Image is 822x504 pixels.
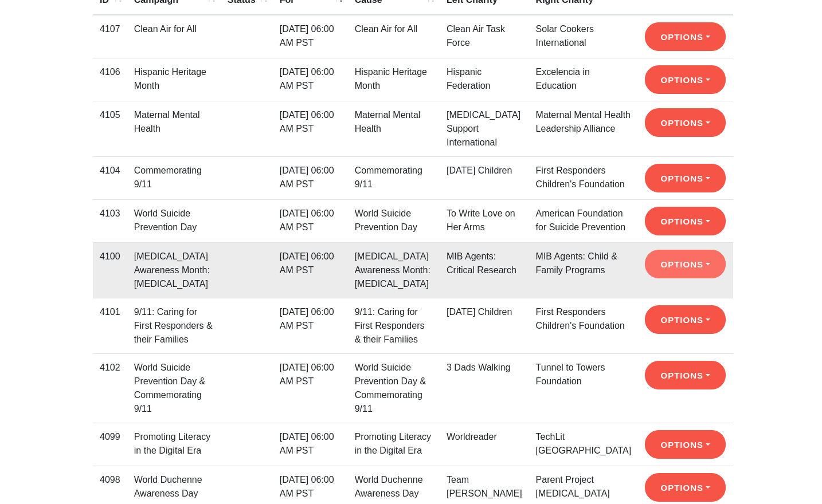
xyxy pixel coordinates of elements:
[348,58,440,101] td: Hispanic Heritage Month
[645,164,726,192] button: Options
[127,101,221,156] td: Maternal Mental Health
[447,432,497,442] a: Worldreader
[645,305,726,334] button: Options
[536,166,625,189] a: First Responders Children's Foundation
[536,24,594,48] a: Solar Cookers International
[536,432,632,455] a: TechLit [GEOGRAPHIC_DATA]
[93,199,127,242] td: 4103
[447,166,512,175] a: [DATE] Children
[273,298,348,353] td: [DATE] 06:00 AM PST
[348,15,440,58] td: Clean Air for All
[93,298,127,353] td: 4101
[273,423,348,466] td: [DATE] 06:00 AM PST
[273,156,348,199] td: [DATE] 06:00 AM PST
[348,423,440,466] td: Promoting Literacy in the Digital Era
[536,67,590,90] a: Excelencia in Education
[447,208,515,232] a: To Write Love on Her Arms
[93,423,127,466] td: 4099
[645,22,726,51] button: Options
[93,156,127,199] td: 4104
[536,110,631,133] a: Maternal Mental Health Leadership Alliance
[645,65,726,94] button: Options
[348,298,440,353] td: 9/11: Caring for First Responders & their Families
[273,15,348,58] td: [DATE] 06:00 AM PST
[93,58,127,101] td: 4106
[273,58,348,101] td: [DATE] 06:00 AM PST
[536,208,626,232] a: American Foundation for Suicide Prevention
[127,423,221,466] td: Promoting Literacy in the Digital Era
[127,156,221,199] td: Commemorating 9/11
[536,307,625,330] a: First Responders Children's Foundation
[93,15,127,58] td: 4107
[645,361,726,389] button: Options
[127,298,221,353] td: 9/11: Caring for First Responders & their Families
[93,242,127,298] td: 4100
[127,58,221,101] td: Hispanic Heritage Month
[536,475,610,498] a: Parent Project [MEDICAL_DATA]
[273,199,348,242] td: [DATE] 06:00 AM PST
[127,242,221,298] td: [MEDICAL_DATA] Awareness Month: [MEDICAL_DATA]
[127,353,221,423] td: World Suicide Prevention Day & Commemorating 9/11
[93,101,127,156] td: 4105
[536,251,617,275] a: MIB Agents: Child & Family Programs
[273,353,348,423] td: [DATE] 06:00 AM PST
[348,101,440,156] td: Maternal Mental Health
[447,110,520,147] a: [MEDICAL_DATA] Support International
[348,156,440,199] td: Commemorating 9/11
[447,307,512,317] a: [DATE] Children
[447,475,522,498] a: Team [PERSON_NAME]
[645,108,726,137] button: Options
[645,473,726,502] button: Options
[273,242,348,298] td: [DATE] 06:00 AM PST
[447,24,505,48] a: Clean Air Task Force
[93,353,127,423] td: 4102
[447,363,510,372] a: 3 Dads Walking
[645,430,726,459] button: Options
[127,15,221,58] td: Clean Air for All
[273,101,348,156] td: [DATE] 06:00 AM PST
[348,242,440,298] td: [MEDICAL_DATA] Awareness Month: [MEDICAL_DATA]
[127,199,221,242] td: World Suicide Prevention Day
[645,207,726,235] button: Options
[447,67,491,90] a: Hispanic Federation
[645,250,726,278] button: Options
[348,353,440,423] td: World Suicide Prevention Day & Commemorating 9/11
[348,199,440,242] td: World Suicide Prevention Day
[447,251,516,275] a: MIB Agents: Critical Research
[536,363,605,386] a: Tunnel to Towers Foundation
